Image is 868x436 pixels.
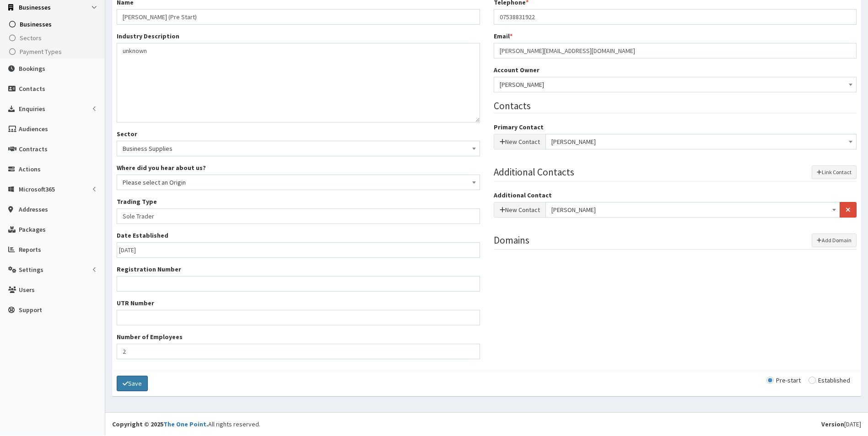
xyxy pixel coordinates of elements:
[494,65,539,74] label: Account Owner
[494,77,857,92] span: Laura Bradshaw
[19,85,45,93] span: Contacts
[821,420,861,429] div: [DATE]
[117,43,480,122] textarea: unknown
[117,197,157,206] label: Trading Type
[494,234,857,250] legend: Domains
[19,145,48,153] span: Contracts
[20,34,42,42] span: Sectors
[117,376,148,391] button: Save
[163,420,206,428] a: The One Point
[117,298,154,308] label: UTR Number
[19,205,48,213] span: Addresses
[19,165,41,173] span: Actions
[809,377,850,383] label: Established
[494,122,544,132] label: Primary Contact
[500,78,851,91] span: Laura Bradshaw
[494,202,546,218] button: New Contact
[2,31,105,45] a: Sectors
[19,105,45,113] span: Enquiries
[19,225,46,234] span: Packages
[551,135,851,148] span: Lisa Scales
[812,165,857,179] button: Link Contact
[2,45,105,58] a: Payment Types
[123,142,474,155] span: Business Supplies
[545,134,857,149] span: Lisa Scales
[19,64,45,73] span: Bookings
[19,3,51,11] span: Businesses
[494,191,552,200] label: Additional Contact
[19,306,42,314] span: Support
[494,99,857,113] legend: Contacts
[19,245,41,254] span: Reports
[117,163,206,172] label: Where did you hear about us?
[19,185,55,193] span: Microsoft365
[117,175,480,190] span: Please select an Origin
[19,286,35,294] span: Users
[494,32,512,41] label: Email
[494,165,857,181] legend: Additional Contacts
[494,134,546,149] button: New Contact
[112,420,208,428] strong: Copyright © 2025 .
[20,20,52,28] span: Businesses
[19,266,43,274] span: Settings
[105,412,868,436] footer: All rights reserved.
[20,48,62,56] span: Payment Types
[2,17,105,31] a: Businesses
[117,265,181,274] label: Registration Number
[117,231,168,240] label: Date Established
[812,234,857,247] button: Add Domain
[766,377,801,383] label: Pre-start
[545,202,841,218] span: Dave Drury
[821,420,844,428] b: Version
[117,32,179,41] label: Industry Description
[551,203,835,216] span: Dave Drury
[19,125,48,133] span: Audiences
[117,141,480,156] span: Business Supplies
[117,332,183,341] label: Number of Employees
[123,176,474,189] span: Please select an Origin
[117,129,137,138] label: Sector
